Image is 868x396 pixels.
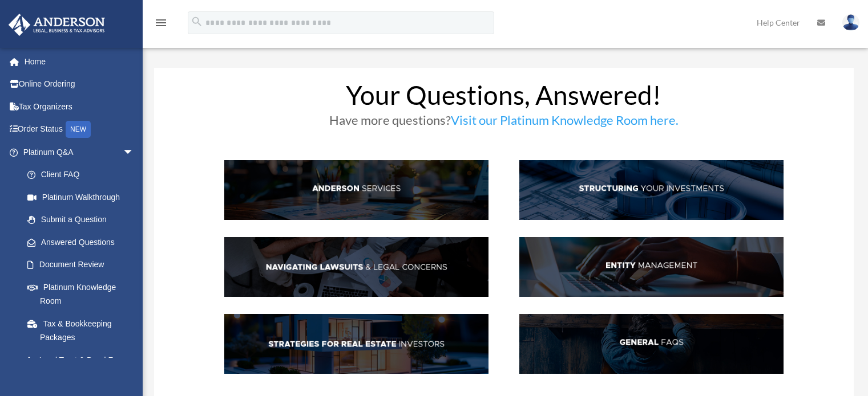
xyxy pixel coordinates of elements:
[191,15,203,28] i: search
[154,16,168,30] i: menu
[16,276,151,312] a: Platinum Knowledge Room
[16,254,151,276] a: Document Review
[224,114,784,132] h3: Have more questions?
[224,314,488,374] img: StratsRE_hdr
[16,231,151,254] a: Answered Questions
[16,209,151,231] a: Submit a Question
[8,141,151,164] a: Platinum Q&Aarrow_drop_down
[16,186,151,209] a: Platinum Walkthrough
[16,164,146,186] a: Client FAQ
[8,95,151,118] a: Tax Organizers
[5,14,108,36] img: Anderson Advisors Platinum Portal
[224,237,488,297] img: NavLaw_hdr
[8,118,151,141] a: Order StatusNEW
[451,112,679,133] a: Visit our Platinum Knowledge Room here.
[224,160,488,220] img: AndServ_hdr
[154,20,168,30] a: menu
[224,82,784,114] h1: Your Questions, Answered!
[8,73,151,96] a: Online Ordering
[519,314,784,374] img: GenFAQ_hdr
[66,121,91,138] div: NEW
[16,312,151,349] a: Tax & Bookkeeping Packages
[16,349,151,371] a: Land Trust & Deed Forum
[519,160,784,220] img: StructInv_hdr
[519,237,784,297] img: EntManag_hdr
[842,14,859,31] img: User Pic
[8,50,151,73] a: Home
[123,141,146,164] span: arrow_drop_down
